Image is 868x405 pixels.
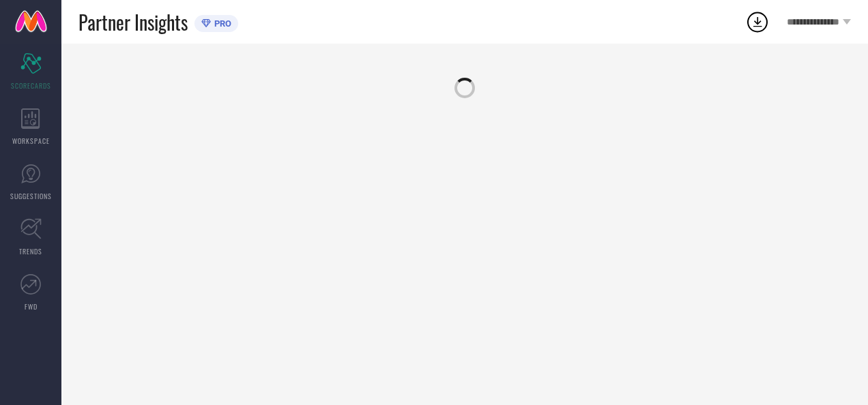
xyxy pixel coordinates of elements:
[25,301,38,312] span: FWD
[11,80,51,91] span: SCORECARDS
[10,191,52,201] span: SUGGESTIONS
[12,136,50,146] span: WORKSPACE
[211,18,231,29] span: PRO
[19,246,42,256] span: TRENDS
[745,10,770,34] div: Open download list
[78,8,188,36] span: Partner Insights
